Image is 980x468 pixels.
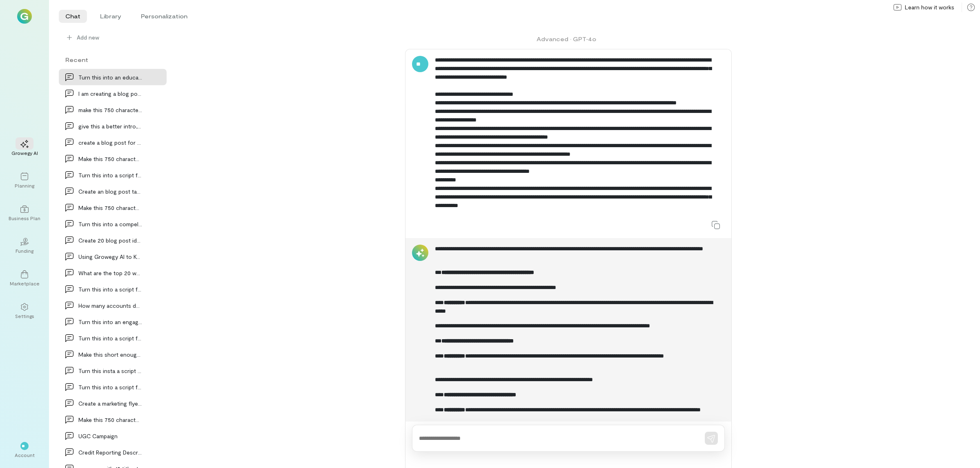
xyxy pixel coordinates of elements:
[78,203,142,212] div: Make this 750 characters or less without missing…
[78,399,142,408] div: Create a marketing flyer for the company Re-Leash…
[78,252,142,261] div: Using Growegy AI to Keep You Moving
[78,171,142,179] div: Turn this into a script for a Facebook Reel targe…
[10,296,39,326] a: Settings
[78,334,142,342] div: Turn this into a script for an Instagram Reel: W…
[78,138,142,147] div: create a blog post for Growegy, Inc. (Everything…
[94,10,128,23] li: Library
[78,432,142,440] div: UGC Campaign
[78,301,142,310] div: How many accounts do I need to build a business c…
[9,215,40,221] div: Business Plan
[78,350,142,359] div: Make this short enough for a quarter page flyer:…
[905,3,954,11] span: Learn how it works
[78,415,142,424] div: Make this 750 characters or less: Paying Before…
[10,166,39,195] a: Planning
[78,122,142,130] div: give this a better intro, it will be a script for…
[10,231,39,260] a: Funding
[78,155,142,163] div: Make this 750 characters or less and remove the e…
[78,383,142,391] div: Turn this into a script for a facebook reel: Wha…
[78,89,142,98] div: I am creating a blog post and a social media reel…
[78,187,142,196] div: Create an blog post targeting Small Business Owne…
[78,236,142,245] div: Create 20 blog post ideas for Growegy, Inc. (Grow…
[78,366,142,375] div: Turn this insta a script for an instagram reel:…
[78,220,142,228] div: Turn this into a compelling Reel script targeting…
[78,73,142,82] div: Turn this into an educational Reel about crafting…
[78,318,142,326] div: Turn this into an engaging script for a social me…
[11,150,38,156] div: Growegy AI
[15,452,35,458] div: Account
[10,133,39,163] a: Growegy AI
[10,199,39,228] a: Business Plan
[134,10,194,23] li: Personalization
[78,269,142,277] div: What are the top 20 ways small business owners ca…
[15,313,34,319] div: Settings
[59,10,87,23] li: Chat
[78,285,142,294] div: Turn this into a script for a facebook reel: Cur…
[78,106,142,114] div: make this 750 characters or less: A business plan…
[10,264,39,293] a: Marketplace
[15,182,34,189] div: Planning
[16,247,33,254] div: Funding
[77,33,160,42] span: Add new
[10,280,40,287] div: Marketplace
[78,448,142,457] div: Credit Reporting Descrepancies
[59,55,167,64] div: Recent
